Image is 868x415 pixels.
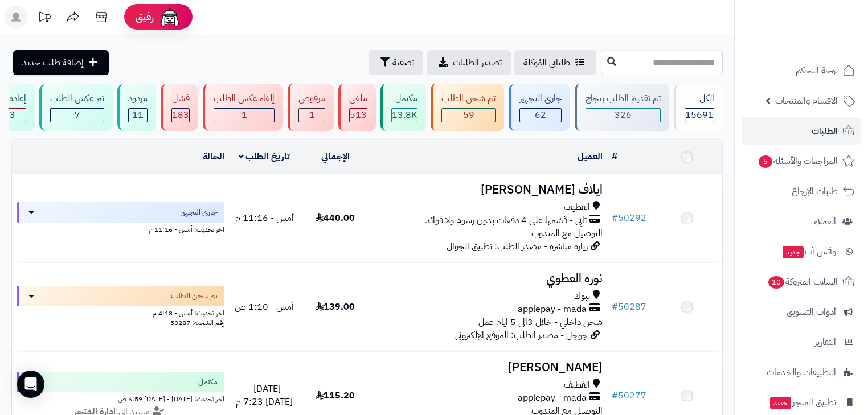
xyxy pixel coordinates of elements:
[514,50,596,75] a: طلباتي المُوكلة
[136,10,154,24] span: رفيق
[685,92,714,105] div: الكل
[50,92,104,105] div: تم عكس الطلب
[455,328,588,342] span: جوجل - مصدر الطلب: الموقع الإلكتروني
[767,364,836,380] span: التطبيقات والخدمات
[349,92,367,105] div: ملغي
[531,227,603,240] span: التوصيل مع المندوب
[171,290,218,302] span: تم شحن الطلب
[814,213,836,229] span: العملاء
[375,183,603,196] h3: ايلاف [PERSON_NAME]
[463,108,474,122] span: 59
[453,56,502,69] span: تصدير الطلبات
[520,109,561,122] div: 62
[350,108,367,122] span: 513
[17,306,224,318] div: اخر تحديث: أمس - 4:18 م
[742,268,861,295] a: السلات المتروكة10
[572,84,672,131] a: تم تقديم الطلب بنجاح 326
[742,147,861,175] a: المراجعات والأسئلة5
[742,359,861,386] a: التطبيقات والخدمات
[17,392,224,404] div: اخر تحديث: [DATE] - [DATE] 6:59 ص
[298,92,325,105] div: مرفوض
[578,150,603,163] a: العميل
[792,183,838,199] span: طلبات الإرجاع
[214,109,274,122] div: 1
[791,18,857,42] img: logo-2.png
[586,109,660,122] div: 326
[172,109,189,122] div: 183
[742,238,861,265] a: وآتس آبجديد
[369,50,423,75] button: تصفية
[796,63,838,79] span: لوحة التحكم
[574,290,590,303] span: تبوك
[612,389,618,402] span: #
[783,246,804,258] span: جديد
[172,108,189,122] span: 183
[309,108,315,122] span: 1
[129,109,147,122] div: 11
[203,150,224,163] a: الحالة
[30,6,59,31] a: تحديثات المنصة
[392,56,414,69] span: تصفية
[200,84,285,131] a: إلغاء عكس الطلب 1
[75,108,80,122] span: 7
[770,397,791,409] span: جديد
[285,84,336,131] a: مرفوض 1
[378,84,428,131] a: مكتمل 13.8K
[336,84,378,131] a: ملغي 513
[22,56,84,69] span: إضافة طلب جديد
[241,108,247,122] span: 1
[758,153,838,169] span: المراجعات والأسئلة
[768,276,785,289] span: 10
[239,150,290,163] a: تاريخ الطلب
[236,382,293,409] span: [DATE] - [DATE] 7:23 م
[814,334,836,350] span: التقارير
[742,57,861,84] a: لوحة التحكم
[758,155,773,169] span: 5
[612,300,618,314] span: #
[391,92,417,105] div: مكتمل
[427,50,511,75] a: تصدير الطلبات
[742,298,861,326] a: أدوات التسويق
[158,84,200,131] a: فشل 183
[321,150,350,163] a: الإجمالي
[235,211,294,225] span: أمس - 11:16 م
[612,211,618,225] span: #
[612,150,617,163] a: #
[37,84,115,131] a: تم عكس الطلب 7
[375,272,603,285] h3: نوره العطوي
[523,56,570,69] span: طلباتي المُوكلة
[742,328,861,356] a: التقارير
[742,208,861,235] a: العملاء
[171,92,190,105] div: فشل
[615,108,632,122] span: 326
[17,371,44,398] div: Open Intercom Messenger
[478,315,603,329] span: شحن داخلي - خلال 3الى 5 ايام عمل
[316,300,355,314] span: 139.00
[13,50,109,75] a: إضافة طلب جديد
[781,244,836,260] span: وآتس آب
[564,201,590,214] span: القطيف
[115,84,158,131] a: مردود 11
[132,108,144,122] span: 11
[586,92,661,105] div: تم تقديم الطلب بنجاح
[214,92,275,105] div: إلغاء عكس الطلب
[672,84,725,131] a: الكل15691
[198,376,218,388] span: مكتمل
[685,108,714,122] span: 15691
[17,223,224,235] div: اخر تحديث: أمس - 11:16 م
[612,389,646,402] a: #50277
[392,109,417,122] div: 13773
[447,240,588,253] span: زيارة مباشرة - مصدر الطلب: تطبيق الجوال
[375,361,603,374] h3: [PERSON_NAME]
[518,303,587,316] span: applepay - mada
[181,207,218,218] span: جاري التجهيز
[812,123,838,139] span: الطلبات
[535,108,546,122] span: 62
[518,392,587,405] span: applepay - mada
[350,109,367,122] div: 513
[128,92,148,105] div: مردود
[158,6,181,28] img: ai-face.png
[775,93,838,109] span: الأقسام والمنتجات
[170,318,224,328] span: رقم الشحنة: 50287
[519,92,562,105] div: جاري التجهيز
